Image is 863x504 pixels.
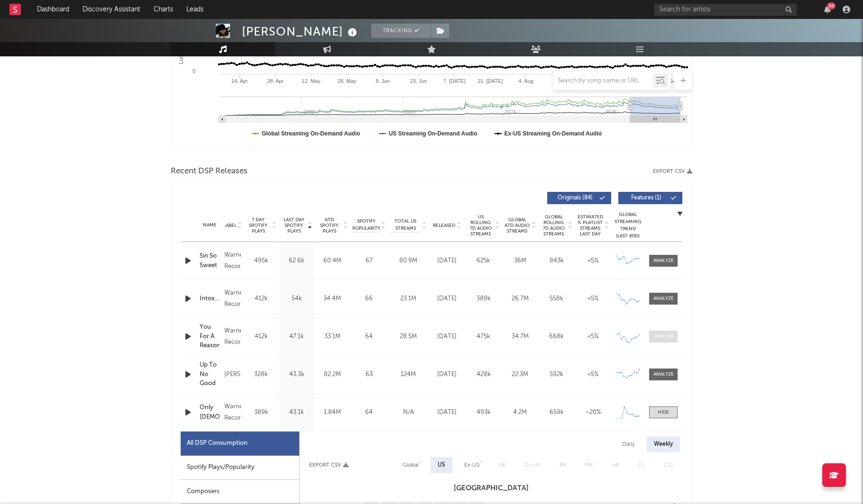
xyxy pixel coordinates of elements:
[224,288,241,310] div: Warner Records
[504,408,536,417] div: 4.2M
[541,332,572,342] div: 668k
[824,6,831,13] button: 30
[504,217,530,234] span: Global ATD Audio Streams
[504,256,536,266] div: 36M
[468,332,499,342] div: 475k
[224,401,241,424] div: Warner Records
[300,483,682,494] h3: [GEOGRAPHIC_DATA]
[541,294,572,304] div: 558k
[181,456,299,480] div: Spotify Plays/Popularity
[504,370,536,379] div: 22.3M
[281,332,312,342] div: 47.1k
[389,130,477,137] text: US Streaming On-Demand Audio
[577,294,609,304] div: <5%
[246,294,276,304] div: 412k
[464,459,479,471] div: Ex-US
[468,256,499,266] div: 625k
[402,459,419,471] div: Global
[317,217,342,234] span: ATD Spotify Plays
[577,370,609,379] div: <5%
[224,325,241,348] div: Warner Records
[431,332,463,342] div: [DATE]
[577,214,603,237] span: Estimated % Playlist Streams Last Day
[654,4,797,16] input: Search for artists
[224,250,241,272] div: Warner Records
[433,223,455,228] span: Released
[390,332,426,342] div: 28.5M
[181,432,299,456] div: All DSP Consumption
[200,323,220,351] a: You For A Reason
[504,294,536,304] div: 26.7M
[317,294,348,304] div: 34.4M
[618,192,682,204] button: Features(1)
[309,462,349,468] button: Export CSV
[431,256,463,266] div: [DATE]
[390,370,426,379] div: 124M
[317,332,348,342] div: 33.1M
[317,370,348,379] div: 82.2M
[352,294,386,304] div: 66
[242,24,359,39] div: [PERSON_NAME]
[193,68,195,74] text: 0
[200,222,220,229] div: Name
[352,256,386,266] div: 67
[438,459,445,471] div: US
[317,408,348,417] div: 1.84M
[390,294,426,304] div: 23.1M
[352,332,386,342] div: 64
[577,408,609,417] div: ~ 20 %
[262,130,360,137] text: Global Streaming On-Demand Audio
[390,256,426,266] div: 80.9M
[624,195,668,201] span: Features ( 1 )
[390,408,426,417] div: N/A
[468,370,499,379] div: 428k
[614,211,642,240] div: Global Streaming Trend (Last 60D)
[431,408,463,417] div: [DATE]
[281,217,306,234] span: Last Day Spotify Plays
[187,438,248,449] div: All DSP Consumption
[223,223,237,228] span: Label
[181,480,299,504] div: Composers
[246,370,276,379] div: 328k
[431,294,463,304] div: [DATE]
[468,214,494,237] span: US Rolling 7D Audio Streams
[541,408,572,417] div: 659k
[281,370,312,379] div: 43.3k
[468,408,499,417] div: 493k
[200,360,220,388] a: Up To No Good
[352,218,380,232] span: Spotify Popularity
[171,166,248,177] span: Recent DSP Releases
[541,214,567,237] span: Global Rolling 7D Audio Streams
[647,436,680,452] div: Weekly
[615,436,642,452] div: Daily
[281,256,312,266] div: 62.6k
[281,294,312,304] div: 54k
[352,408,386,417] div: 64
[553,77,653,85] input: Search by song name or URL
[541,256,572,266] div: 843k
[246,332,276,342] div: 412k
[541,370,572,379] div: 592k
[246,256,276,266] div: 495k
[200,252,220,270] a: Sin So Sweet
[178,4,184,64] text: Luminate Daily Streams
[317,256,348,266] div: 60.4M
[390,218,421,232] span: Total US Streams
[547,192,611,204] button: Originals(84)
[827,2,835,9] div: 30
[200,403,220,422] a: Only [DEMOGRAPHIC_DATA]
[200,294,220,304] a: Intoxicated
[246,217,271,234] span: 7 Day Spotify Plays
[505,130,602,137] text: Ex-US Streaming On-Demand Audio
[577,332,609,342] div: <5%
[504,332,536,342] div: 34.7M
[553,195,597,201] span: Originals ( 84 )
[653,169,692,174] button: Export CSV
[577,256,609,266] div: <5%
[281,408,312,417] div: 43.1k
